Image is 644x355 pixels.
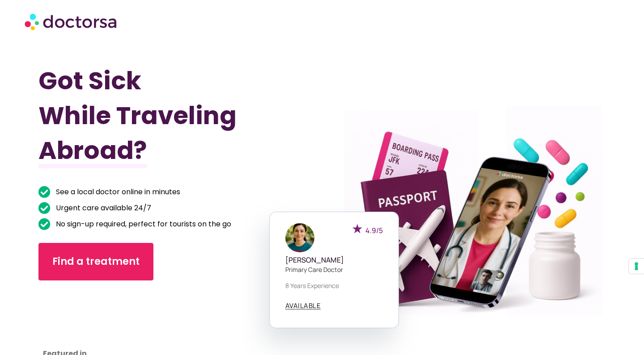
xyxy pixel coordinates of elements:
[285,302,321,309] span: AVAILABLE
[38,63,280,168] h1: Got Sick While Traveling Abroad?
[285,265,383,274] p: Primary care doctor
[365,226,383,235] span: 4.9/5
[52,255,140,269] span: Find a treatment
[54,218,231,230] span: No sign-up required, perfect for tourists on the go
[285,256,383,264] h5: [PERSON_NAME]
[54,202,151,214] span: Urgent care available 24/7
[54,186,180,198] span: See a local doctor online in minutes
[38,243,153,280] a: Find a treatment
[629,259,644,274] button: Your consent preferences for tracking technologies
[285,302,321,309] a: AVAILABLE
[285,281,383,290] p: 8 years experience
